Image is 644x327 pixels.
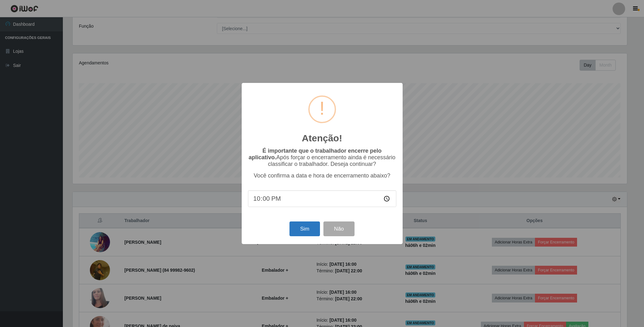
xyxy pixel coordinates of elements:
b: É importante que o trabalhador encerre pelo aplicativo. [249,148,382,161]
p: Após forçar o encerramento ainda é necessário classificar o trabalhador. Deseja continuar? [248,148,396,167]
h2: Atenção! [302,133,342,144]
p: Você confirma a data e hora de encerramento abaixo? [248,172,396,179]
button: Sim [289,221,320,236]
button: Não [323,221,355,236]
